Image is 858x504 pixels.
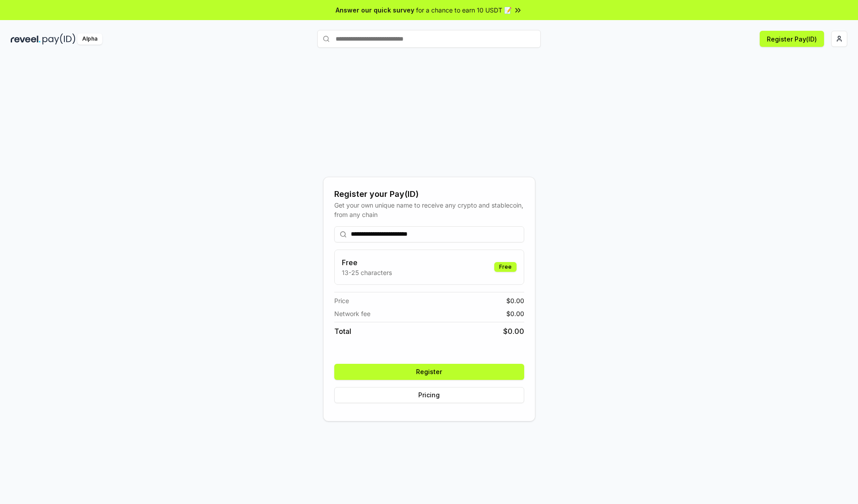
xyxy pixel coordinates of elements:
[336,5,414,15] span: Answer our quick survey
[506,309,524,318] span: $ 0.00
[334,200,524,219] div: Get your own unique name to receive any crypto and stablecoin, from any chain
[503,326,524,337] span: $ 0.00
[11,33,41,45] img: reveel_dark
[334,296,349,305] span: Price
[506,296,524,305] span: $ 0.00
[334,309,370,318] span: Network fee
[416,5,512,15] span: for a chance to earn 10 USDT 📝
[77,33,102,45] div: Alpha
[42,33,76,45] img: pay_id
[334,387,524,403] button: Pricing
[334,188,524,200] div: Register your Pay(ID)
[334,364,524,380] button: Register
[334,326,351,337] span: Total
[342,268,392,277] p: 13-25 characters
[494,262,517,272] div: Free
[342,257,392,268] h3: Free
[760,31,824,47] button: Register Pay(ID)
